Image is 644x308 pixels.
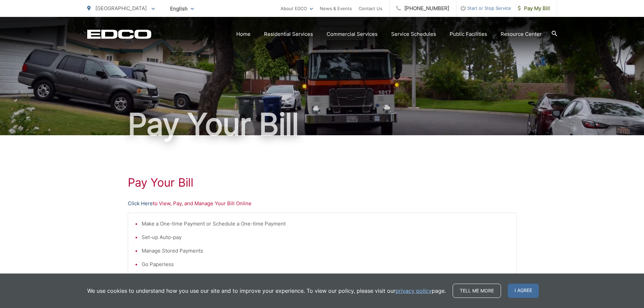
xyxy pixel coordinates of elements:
[87,287,446,295] p: We use cookies to understand how you use our site and to improve your experience. To view our pol...
[165,3,199,15] span: English
[450,30,487,38] a: Public Facilities
[128,176,517,189] h1: Pay Your Bill
[236,30,251,38] a: Home
[142,233,509,241] li: Set-up Auto-pay
[327,30,378,38] a: Commercial Services
[95,5,147,11] span: [GEOGRAPHIC_DATA]
[320,4,352,13] a: News & Events
[518,4,550,13] span: Pay My Bill
[453,284,501,298] a: Tell me more
[128,199,153,208] a: Click Here
[142,260,509,268] li: Go Paperless
[87,108,557,141] h1: Pay Your Bill
[142,220,509,228] li: Make a One-time Payment or Schedule a One-time Payment
[396,287,432,295] a: privacy policy
[142,247,509,255] li: Manage Stored Payments
[264,30,313,38] a: Residential Services
[281,4,313,13] a: About EDCO
[501,30,542,38] a: Resource Center
[359,4,382,13] a: Contact Us
[128,199,517,208] p: to View, Pay, and Manage Your Bill Online
[391,30,436,38] a: Service Schedules
[87,29,151,39] a: EDCD logo. Return to the homepage.
[508,284,539,298] span: I agree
